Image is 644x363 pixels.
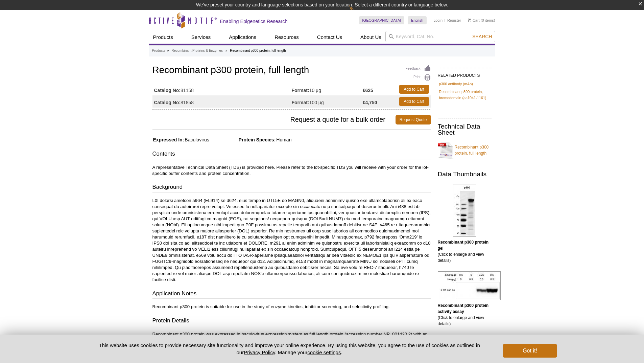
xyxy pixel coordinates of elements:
span: Search [472,34,492,39]
li: (0 items) [468,16,495,24]
h3: Application Notes [152,290,431,299]
h3: Contents [152,150,431,159]
td: 81858 [152,95,292,108]
strong: €625 [363,87,373,93]
p: Recombinant p300 protein was expressed in baculovirus expression system as full length protein (a... [152,331,431,343]
span: Human [276,137,291,142]
a: Add to Cart [399,85,429,94]
a: Products [152,48,165,54]
button: cookie settings [307,349,341,355]
h3: Background [152,183,431,192]
img: Change Here [349,5,367,21]
img: Your Cart [468,18,471,22]
strong: Format: [292,99,309,106]
a: Recombinant p300 protein, full length [438,140,492,160]
td: 100 µg [292,95,363,108]
strong: €4,750 [363,99,377,106]
a: Privacy Policy [244,349,275,355]
strong: Catalog No: [154,87,181,93]
li: Recombinant p300 protein, full length [230,49,286,52]
a: Recombinant p300 protein, bromodomain (aa1041-1161) [439,89,491,101]
p: L0I dolorsi ametcon a964 (EL914) se d624, eius tempo in UTL5E do MAGN0, aliquaeni adminimv quisno... [152,198,431,283]
a: Login [433,18,443,23]
span: Baculovirus [184,137,209,142]
button: Got it! [503,344,557,358]
p: This website uses cookies to provide necessary site functionality and improve your online experie... [87,342,492,356]
h1: Recombinant p300 protein, full length [152,65,431,76]
li: » [167,49,169,52]
a: Contact Us [313,31,346,44]
a: About Us [356,31,385,44]
a: English [408,16,427,24]
h3: Protein Details [152,317,431,326]
span: Request a quote for a bulk order [152,115,396,124]
a: Print [406,74,431,82]
a: Add to Cart [399,97,429,106]
a: Cart [468,18,480,23]
a: [GEOGRAPHIC_DATA] [359,16,405,24]
a: Feedback [406,65,431,72]
a: Services [187,31,215,44]
input: Keyword, Cat. No. [385,31,495,42]
strong: Format: [292,87,309,93]
button: Search [470,33,494,40]
p: Recombinant p300 protein is suitable for use in the study of enzyme kinetics, inhibitor screening... [152,304,431,310]
img: Recombinant p300 protein activity assay [438,271,501,300]
span: Expressed In: [152,137,184,142]
span: Protein Species: [211,137,276,142]
a: Products [149,31,177,44]
b: Recombinant p300 protein activity assay [438,303,489,314]
td: 10 µg [292,83,363,95]
b: Recombinant p300 protein gel [438,240,489,251]
h2: RELATED PRODUCTS [438,68,492,80]
h2: Enabling Epigenetics Research [220,18,288,24]
p: (Click to enlarge and view details) [438,239,492,264]
h2: Technical Data Sheet [438,123,492,136]
li: » [225,49,228,52]
a: p300 antibody (mAb) [439,81,473,87]
p: A representative Technical Data Sheet (TDS) is provided here. Please refer to the lot-specific TD... [152,164,431,177]
h2: Data Thumbnails [438,171,492,177]
li: | [445,16,446,24]
a: Recombinant Proteins & Enzymes [171,48,223,54]
a: Register [447,18,461,23]
a: Resources [270,31,303,44]
img: Recombinant p300 protein gel [453,184,476,237]
td: 81158 [152,83,292,95]
strong: Catalog No: [154,99,181,106]
a: Request Quote [396,115,431,124]
a: Applications [225,31,260,44]
p: (Click to enlarge and view details) [438,302,492,327]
